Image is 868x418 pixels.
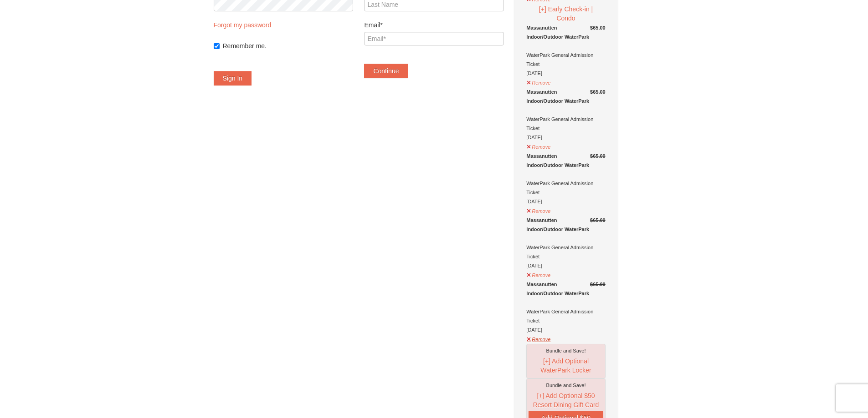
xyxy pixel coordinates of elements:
div: Massanutten Indoor/Outdoor WaterPark [526,87,605,106]
div: Massanutten Indoor/Outdoor WaterPark [526,151,605,170]
div: Massanutten Indoor/Outdoor WaterPark [526,216,605,234]
div: WaterPark General Admission Ticket [DATE] [526,151,605,206]
button: [+] Add Optional $50 Resort Dining Gift Card [529,390,603,411]
button: Remove [526,332,551,344]
a: Forgot my password [214,21,272,29]
div: WaterPark General Admission Ticket [DATE] [526,23,605,78]
button: [+] Add Optional WaterPark Locker [529,355,603,376]
button: Remove [526,140,551,151]
del: $65.00 [590,153,606,159]
button: Continue [364,64,408,78]
input: Email* [364,32,503,45]
del: $65.00 [590,89,606,95]
div: Massanutten Indoor/Outdoor WaterPark [526,23,605,41]
div: Bundle and Save! [529,381,603,390]
del: $65.00 [590,217,606,223]
label: Email* [364,20,503,30]
div: Bundle and Save! [529,346,603,355]
div: WaterPark General Admission Ticket [DATE] [526,87,605,142]
del: $65.00 [590,282,606,287]
button: Sign In [214,71,252,86]
button: Remove [526,268,551,280]
del: $65.00 [590,25,606,30]
div: Massanutten Indoor/Outdoor WaterPark [526,280,605,298]
div: WaterPark General Admission Ticket [DATE] [526,280,605,334]
button: [+] Early Check-in | Condo [526,4,605,23]
div: WaterPark General Admission Ticket [DATE] [526,216,605,270]
label: Remember me. [223,41,353,50]
button: Remove [526,76,551,87]
button: Remove [526,204,551,216]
